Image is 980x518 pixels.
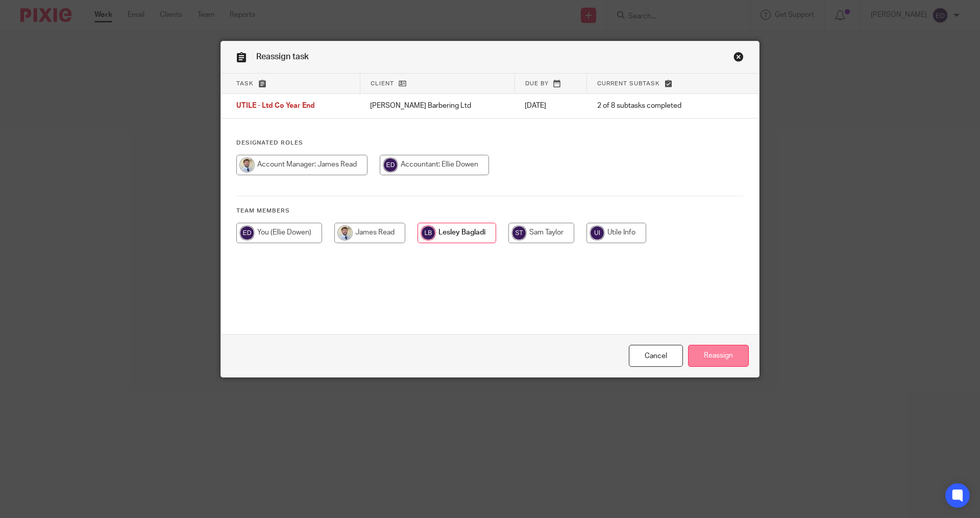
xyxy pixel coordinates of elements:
[236,139,744,147] h4: Designated Roles
[236,103,315,110] span: UTILE - Ltd Co Year End
[629,345,683,367] a: Close this dialog window
[236,81,254,86] span: Task
[525,81,549,86] span: Due by
[587,94,720,119] td: 2 of 8 subtasks completed
[688,345,749,367] input: Reassign
[256,53,309,61] span: Reassign task
[370,101,504,111] p: [PERSON_NAME] Barbering Ltd
[733,52,744,65] a: Close this dialog window
[371,81,394,86] span: Client
[236,207,744,215] h4: Team members
[525,101,576,111] p: [DATE]
[597,81,660,86] span: Current subtask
